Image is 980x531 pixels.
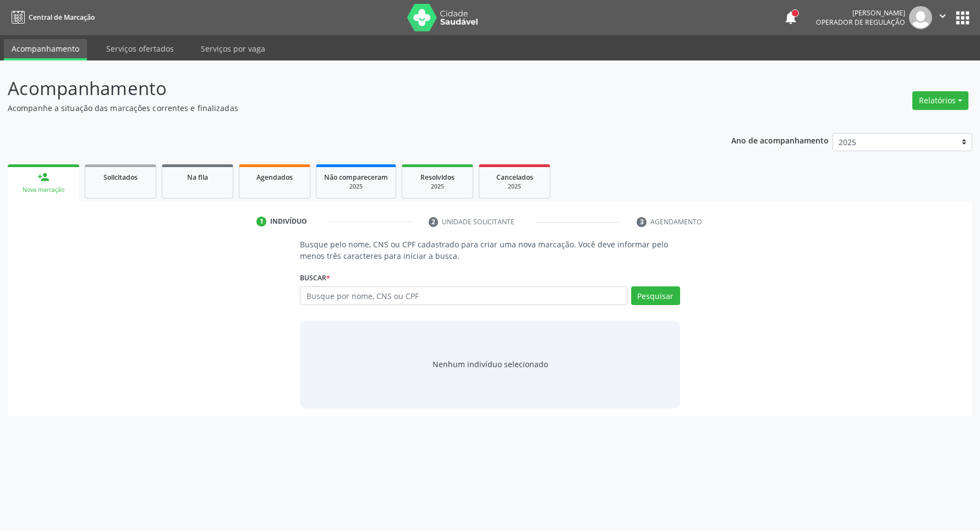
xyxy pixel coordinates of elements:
[496,173,533,182] span: Cancelados
[37,171,50,183] div: person_add
[912,91,968,110] button: Relatórios
[324,173,388,182] span: Não compareceram
[816,8,905,18] div: [PERSON_NAME]
[29,13,95,22] span: Central de Marcação
[270,217,307,226] div: Indivíduo
[4,39,87,60] a: Acompanhamento
[937,10,949,22] i: 
[420,173,455,182] span: Resolvidos
[631,286,680,305] button: Pesquisar
[816,18,905,27] span: Operador de regulação
[15,186,72,194] div: Nova marcação
[256,217,266,226] div: 1
[932,6,953,29] button: 
[487,182,542,191] div: 2025
[300,269,330,286] label: Buscar
[8,75,683,102] p: Acompanhamento
[410,182,465,191] div: 2025
[300,286,627,305] input: Busque por nome, CNS ou CPF
[324,182,388,191] div: 2025
[98,39,182,58] a: Serviços ofertados
[731,133,829,147] p: Ano de acompanhamento
[103,173,138,182] span: Solicitados
[8,102,683,114] p: Acompanhe a situação das marcações correntes e finalizadas
[953,8,972,27] button: apps
[909,6,932,29] img: img
[193,39,273,58] a: Serviços por vaga
[783,10,798,25] button: notifications
[256,173,293,182] span: Agendados
[432,358,548,370] div: Nenhum indivíduo selecionado
[300,239,680,262] p: Busque pelo nome, CNS ou CPF cadastrado para criar uma nova marcação. Você deve informar pelo men...
[187,173,208,182] span: Na fila
[8,8,95,26] a: Central de Marcação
